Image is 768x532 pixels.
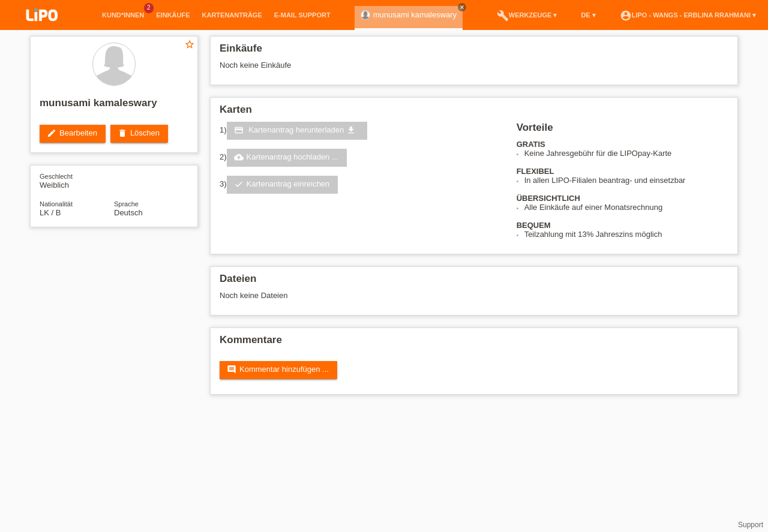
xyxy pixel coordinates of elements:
h2: Karten [220,104,728,122]
a: DE ▾ [575,11,601,19]
i: credit_card [234,125,244,135]
span: 2 [144,3,154,13]
h2: Vorteile [517,122,728,140]
div: Noch keine Dateien [220,291,586,300]
h2: Dateien [220,273,728,291]
a: credit_card Kartenantrag herunterladen get_app [227,122,367,140]
span: Nationalität [40,200,73,208]
a: Kartenanträge [196,11,268,19]
b: GRATIS [517,140,545,149]
i: cloud_upload [234,152,244,162]
div: Noch keine Einkäufe [220,61,728,79]
span: Sprache [114,200,139,208]
i: account_circle [620,10,632,22]
i: build [497,10,509,22]
li: Teilzahlung mit 13% Jahreszins möglich [524,230,728,239]
b: FLEXIBEL [517,167,554,176]
span: Kartenantrag herunterladen [248,125,344,134]
b: BEQUEM [517,221,551,230]
div: 2) [220,149,502,167]
i: edit [47,128,56,138]
li: Alle Einkäufe auf einer Monatsrechnung [524,203,728,212]
div: 1) [220,122,502,140]
a: editBearbeiten [40,125,106,143]
span: Sri Lanka / B / 16.01.2010 [40,208,61,217]
span: Deutsch [114,208,143,217]
div: 3) [220,176,502,194]
h2: munusami kamaleswary [40,97,188,115]
i: get_app [346,125,356,135]
a: munusami kamaleswary [373,10,457,19]
i: close [459,4,465,10]
i: comment [227,365,236,374]
a: cloud_uploadKartenantrag hochladen ... [227,149,347,167]
a: star_border [184,39,195,52]
a: buildWerkzeuge ▾ [491,11,563,19]
span: Geschlecht [40,173,73,180]
b: ÜBERSICHTLICH [517,194,580,203]
a: close [458,3,466,11]
i: star_border [184,39,195,50]
a: Kund*innen [96,11,150,19]
a: commentKommentar hinzufügen ... [220,361,337,379]
a: deleteLöschen [110,125,168,143]
div: Weiblich [40,172,114,190]
a: LIPO pay [12,25,72,34]
li: In allen LIPO-Filialen beantrag- und einsetzbar [524,176,728,185]
a: E-Mail Support [268,11,337,19]
a: checkKartenantrag einreichen [227,176,338,194]
h2: Einkäufe [220,43,728,61]
i: delete [118,128,127,138]
a: account_circleLIPO - Wangs - Erblina Rrahmani ▾ [614,11,762,19]
a: Einkäufe [150,11,196,19]
a: Support [738,521,763,529]
i: check [234,179,244,189]
li: Keine Jahresgebühr für die LIPOpay-Karte [524,149,728,158]
h2: Kommentare [220,334,728,352]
